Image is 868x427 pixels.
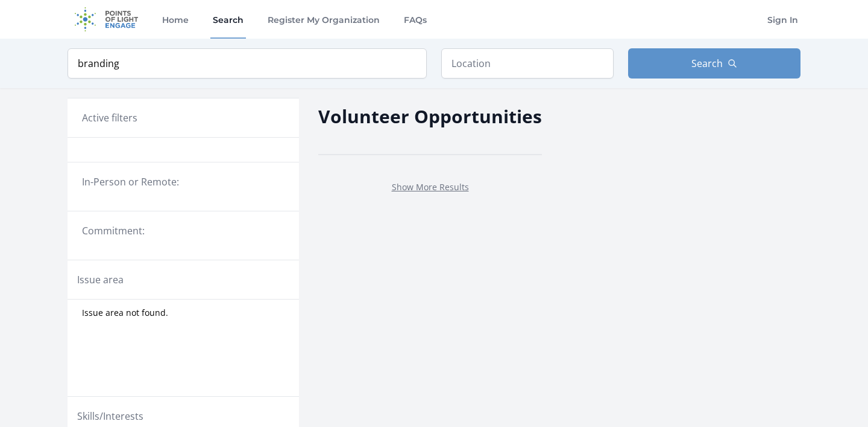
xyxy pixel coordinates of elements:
span: Issue area not found. [82,307,168,319]
button: Search [628,48,800,79]
input: Keyword [68,48,427,79]
h3: Active filters [82,111,137,125]
h2: Volunteer Opportunities [318,103,542,130]
span: Search [691,56,723,71]
legend: Commitment: [82,223,285,238]
a: Show More Results [392,181,469,193]
input: Location [441,48,614,79]
legend: Issue area [77,272,124,287]
legend: Skills/Interests [77,409,143,423]
legend: In-Person or Remote: [82,175,285,189]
